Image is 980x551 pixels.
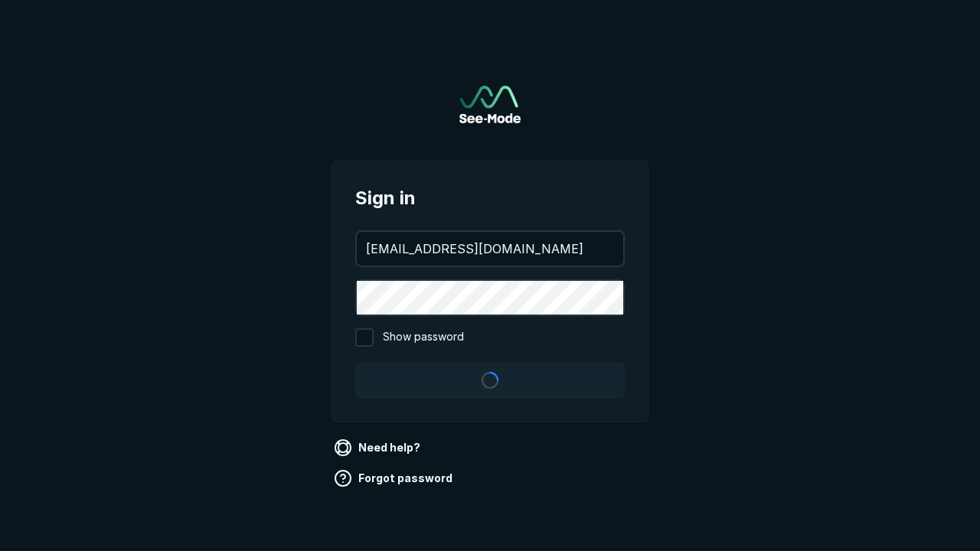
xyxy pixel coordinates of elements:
a: Forgot password [331,466,459,491]
span: Show password [383,328,464,347]
img: See-Mode Logo [459,86,521,123]
a: Go to sign in [459,86,521,123]
span: Sign in [355,184,625,212]
a: Need help? [331,435,426,460]
input: your@email.com [357,232,623,266]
